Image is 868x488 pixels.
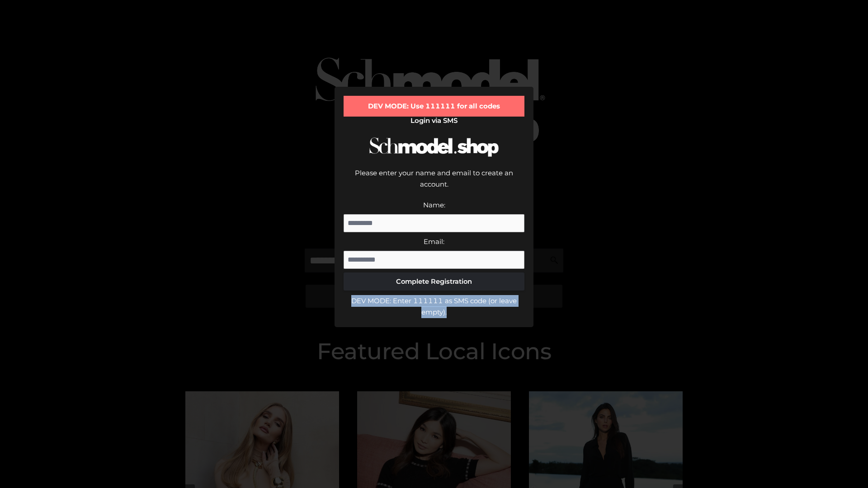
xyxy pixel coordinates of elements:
div: DEV MODE: Enter 111111 as SMS code (or leave empty). [344,295,524,318]
button: Complete Registration [344,272,524,291]
h2: Login via SMS [344,117,524,125]
div: DEV MODE: Use 111111 for all codes [344,96,524,117]
label: Name: [423,201,445,209]
label: Email: [424,237,444,246]
div: Please enter your name and email to create an account. [344,167,524,199]
img: Schmodel Logo [366,129,502,165]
